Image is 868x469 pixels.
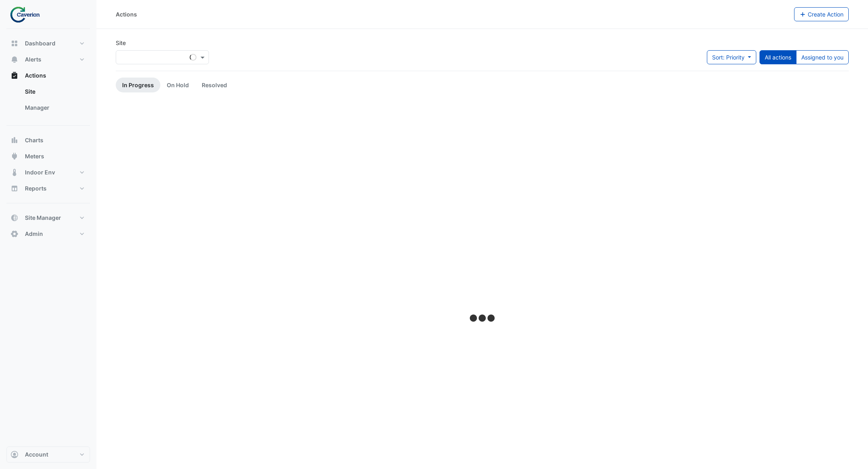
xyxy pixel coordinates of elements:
[6,68,90,84] button: Actions
[808,11,843,18] span: Create Action
[10,39,18,47] app-icon: Dashboard
[116,78,160,92] a: In Progress
[195,78,233,92] a: Resolved
[10,168,18,176] app-icon: Indoor Env
[6,180,90,197] button: Reports
[25,168,55,176] span: Indoor Env
[796,50,849,64] button: Assigned to you
[10,214,18,222] app-icon: Site Manager
[759,50,796,64] button: All actions
[25,214,61,222] span: Site Manager
[25,39,55,47] span: Dashboard
[10,230,18,238] app-icon: Admin
[6,164,90,180] button: Indoor Env
[707,50,756,64] button: Sort: Priority
[794,7,849,21] button: Create Action
[10,136,18,144] app-icon: Charts
[25,55,41,63] span: Alerts
[25,72,46,80] span: Actions
[6,446,90,463] button: Account
[10,72,18,80] app-icon: Actions
[10,184,18,193] app-icon: Reports
[25,136,43,144] span: Charts
[25,451,48,459] span: Account
[25,152,44,160] span: Meters
[25,230,43,238] span: Admin
[10,55,18,63] app-icon: Alerts
[6,51,90,68] button: Alerts
[160,78,195,92] a: On Hold
[18,84,90,100] a: Site
[6,226,90,242] button: Admin
[6,132,90,148] button: Charts
[6,35,90,51] button: Dashboard
[10,6,46,23] img: Company Logo
[6,210,90,226] button: Site Manager
[6,148,90,164] button: Meters
[6,84,90,119] div: Actions
[18,100,90,116] a: Manager
[116,10,137,18] div: Actions
[25,184,47,193] span: Reports
[10,152,18,160] app-icon: Meters
[116,39,126,47] label: Site
[712,54,745,61] span: Sort: Priority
